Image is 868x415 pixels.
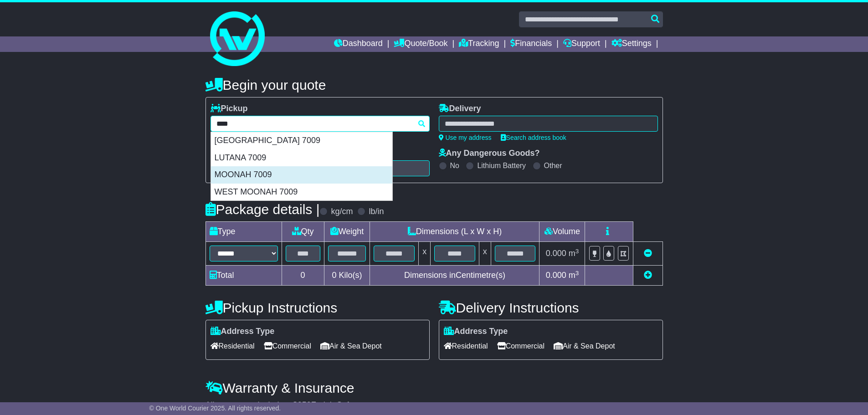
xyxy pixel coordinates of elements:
span: Residential [211,339,255,353]
td: x [479,242,491,266]
label: Pickup [211,104,248,114]
sup: 3 [575,248,579,255]
td: Volume [539,222,585,242]
a: Remove this item [644,249,652,258]
label: Address Type [444,327,508,337]
h4: Delivery Instructions [439,300,663,315]
span: m [569,271,579,280]
td: Total [205,266,282,286]
td: Dimensions in Centimetre(s) [370,266,539,286]
label: Delivery [439,104,481,114]
td: Qty [282,222,324,242]
span: 0 [332,271,336,280]
a: Support [563,36,600,52]
div: WEST MOONAH 7009 [211,184,392,201]
span: m [569,249,579,258]
typeahead: Please provide city [211,116,430,132]
span: 250 [298,400,311,410]
td: Dimensions (L x W x H) [370,222,539,242]
td: Weight [324,222,370,242]
td: 0 [282,266,324,286]
h4: Pickup Instructions [205,300,430,315]
span: 0.000 [546,249,566,258]
span: © One World Courier 2025. All rights reserved. [149,405,281,412]
a: Use my address [439,134,492,141]
h4: Warranty & Insurance [205,380,663,395]
div: All our quotes include a $ FreightSafe warranty. [205,400,663,410]
span: Commercial [264,339,311,353]
label: No [450,161,459,170]
div: [GEOGRAPHIC_DATA] 7009 [211,132,392,149]
div: MOONAH 7009 [211,166,392,184]
a: Quote/Book [394,36,447,52]
label: lb/in [369,207,384,217]
a: Search address book [501,134,566,141]
h4: Package details | [205,202,320,217]
h4: Begin your quote [205,77,663,92]
a: Financials [510,36,552,52]
a: Dashboard [334,36,383,52]
td: x [419,242,431,266]
span: 0.000 [546,271,566,280]
sup: 3 [575,270,579,277]
span: Residential [444,339,488,353]
label: Any Dangerous Goods? [439,149,540,159]
span: Air & Sea Depot [554,339,615,353]
label: Lithium Battery [477,161,526,170]
td: Kilo(s) [324,266,370,286]
label: Address Type [211,327,275,337]
span: Air & Sea Depot [320,339,382,353]
span: Commercial [497,339,544,353]
a: Settings [611,36,652,52]
label: Other [544,161,562,170]
div: LUTANA 7009 [211,149,392,167]
a: Tracking [459,36,499,52]
a: Add new item [644,271,652,280]
label: kg/cm [331,207,353,217]
td: Type [205,222,282,242]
